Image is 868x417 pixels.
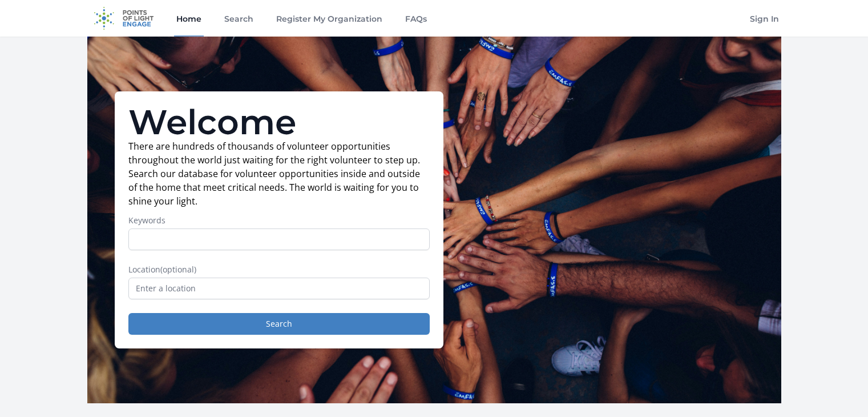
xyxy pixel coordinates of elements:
button: Search [128,313,430,335]
h1: Welcome [128,105,430,139]
p: There are hundreds of thousands of volunteer opportunities throughout the world just waiting for ... [128,139,430,208]
label: Keywords [128,215,430,226]
span: (optional) [160,264,196,275]
input: Enter a location [128,278,430,299]
label: Location [128,264,430,275]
